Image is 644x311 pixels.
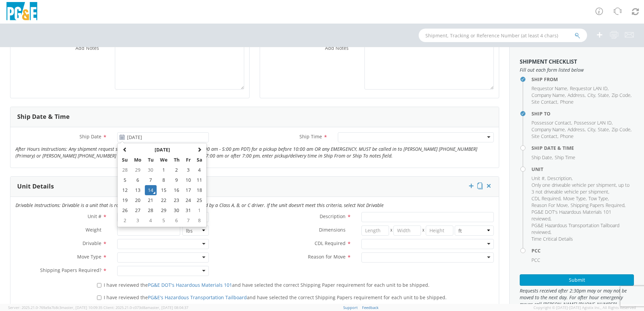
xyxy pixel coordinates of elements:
[170,195,182,205] td: 23
[532,257,540,263] span: PCC
[612,92,631,98] span: Zip Code
[194,215,205,226] td: 8
[555,154,575,161] span: Ship Time
[587,126,596,133] li: ,
[612,92,632,99] li: ,
[532,111,634,116] h4: Ship To
[170,215,182,226] td: 6
[145,195,157,205] td: 21
[568,92,586,99] li: ,
[86,227,101,233] span: Weight
[131,165,145,175] td: 29
[183,175,194,185] td: 10
[419,29,587,42] input: Shipment, Tracking or Reference Number (at least 4 chars)
[343,305,358,310] a: Support
[119,175,131,185] td: 5
[119,165,131,175] td: 28
[145,205,157,215] td: 28
[393,226,421,236] input: Width
[588,195,608,202] span: Tow Type
[88,213,101,219] span: Unit #
[568,126,586,133] li: ,
[612,126,631,133] span: Zip Code
[532,154,553,161] li: ,
[389,226,394,236] span: X
[145,185,157,195] td: 14
[131,175,145,185] td: 6
[532,175,545,181] span: Unit #
[183,165,194,175] td: 3
[119,185,131,195] td: 12
[587,126,595,133] span: City
[131,195,145,205] td: 20
[15,202,384,208] i: Drivable Instructions: Drivable is a unit that is roadworthy and can be driven over the road by a...
[532,248,634,253] h4: PCC
[145,215,157,226] td: 4
[560,99,574,105] span: Phone
[194,205,205,215] td: 1
[119,215,131,226] td: 2
[532,236,573,242] span: Time Critical Details
[568,126,585,133] span: Address
[119,155,131,165] th: Su
[532,209,632,222] li: ,
[320,213,346,219] span: Description
[8,305,102,310] span: Server: 2025.21.0-769a9a7b8c3
[532,99,558,105] li: ,
[319,227,346,233] span: Dimensions
[532,145,634,150] h4: Ship Date & Time
[532,92,565,98] span: Company Name
[532,92,566,99] li: ,
[104,294,447,301] span: I have reviewed the and have selected the correct Shipping Papers requirement for each unit to be...
[97,296,101,300] input: I have reviewed thePG&E's Hazardous Transportation Tailboardand have selected the correct Shippin...
[97,283,101,287] input: I have reviewed thePG&E DOT's Hazardous Materials 101and have selected the correct Shipping Paper...
[532,202,569,209] li: ,
[587,92,596,99] li: ,
[421,226,426,236] span: X
[532,222,619,235] span: PG&E Hazardous Transportation Tailboard reviewed
[547,175,572,181] span: Description
[587,92,595,98] span: City
[325,45,349,51] span: Add Notes
[571,202,624,208] span: Shipping Papers Required
[17,113,70,120] h3: Ship Date & Time
[532,154,552,161] span: Ship Date
[194,165,205,175] td: 4
[170,155,182,165] th: Th
[532,195,561,202] li: ,
[361,226,389,236] input: Length
[194,185,205,195] td: 18
[194,195,205,205] td: 25
[570,85,608,92] span: Requestor LAN ID
[183,185,194,195] td: 17
[520,287,634,308] span: Requests received after 2:30pm may or may not be moved to the next day. For after hour emergency ...
[568,92,585,98] span: Address
[183,155,194,165] th: Fr
[532,99,557,105] span: Site Contact
[157,175,171,185] td: 8
[532,202,568,208] span: Reason For Move
[103,305,188,310] span: Client: 2025.21.0-c073d8a
[148,294,247,301] a: PG&E's Hazardous Transportation Tailboard
[119,195,131,205] td: 19
[79,133,101,140] span: Ship Date
[148,282,232,288] a: PG&E DOT's Hazardous Materials 101
[532,222,632,236] li: ,
[145,175,157,185] td: 7
[123,147,127,152] span: Previous Month
[588,195,609,202] li: ,
[145,155,157,165] th: Tu
[598,92,610,99] li: ,
[532,126,566,133] li: ,
[426,226,453,236] input: Height
[520,58,577,65] strong: Shipment Checklist
[571,202,625,209] li: ,
[183,205,194,215] td: 31
[598,126,609,133] span: State
[170,165,182,175] td: 2
[197,147,202,152] span: Next Month
[170,175,182,185] td: 9
[532,77,634,82] h4: Ship From
[532,167,634,172] h4: Unit
[547,175,573,182] li: ,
